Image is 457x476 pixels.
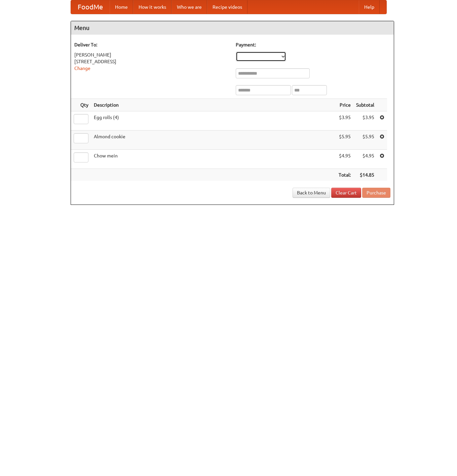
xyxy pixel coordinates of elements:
td: $4.95 [336,150,353,169]
th: Description [91,99,336,111]
a: Recipe videos [207,0,247,14]
button: Purchase [362,188,390,198]
a: FoodMe [71,0,110,14]
a: Who we are [172,0,207,14]
td: Chow mein [91,150,336,169]
td: $3.95 [353,111,377,131]
td: $3.95 [336,111,353,131]
a: Clear Cart [331,188,361,198]
a: How it works [133,0,172,14]
a: Back to Menu [293,188,330,198]
th: Price [336,99,353,111]
td: $4.95 [353,150,377,169]
th: Qty [71,99,91,111]
td: Egg rolls (4) [91,111,336,131]
a: Help [359,0,380,14]
td: $5.95 [336,131,353,150]
a: Home [110,0,133,14]
h5: Payment: [236,41,390,48]
a: Change [74,66,90,71]
h5: Deliver To: [74,41,229,48]
th: Subtotal [353,99,377,111]
div: [STREET_ADDRESS] [74,58,229,65]
td: Almond cookie [91,131,336,150]
th: $14.85 [353,169,377,181]
div: [PERSON_NAME] [74,51,229,58]
td: $5.95 [353,131,377,150]
th: Total: [336,169,353,181]
h4: Menu [71,21,394,35]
